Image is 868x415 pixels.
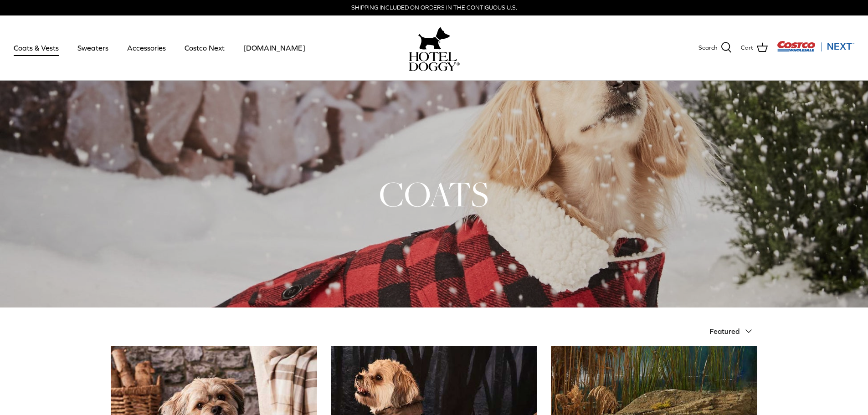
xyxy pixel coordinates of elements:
[119,32,174,63] a: Accessories
[741,43,753,53] span: Cart
[709,321,758,341] button: Featured
[699,42,732,54] a: Search
[418,25,450,52] img: hoteldoggy.com
[235,32,313,63] a: [DOMAIN_NAME]
[409,52,460,71] img: hoteldoggycom
[111,172,758,216] h1: COATS
[69,32,117,63] a: Sweaters
[699,43,717,53] span: Search
[777,46,854,53] a: Visit Costco Next
[709,327,740,335] span: Featured
[409,25,460,71] a: hoteldoggy.com hoteldoggycom
[5,32,67,63] a: Coats & Vests
[176,32,233,63] a: Costco Next
[741,42,768,54] a: Cart
[777,41,854,52] img: Costco Next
